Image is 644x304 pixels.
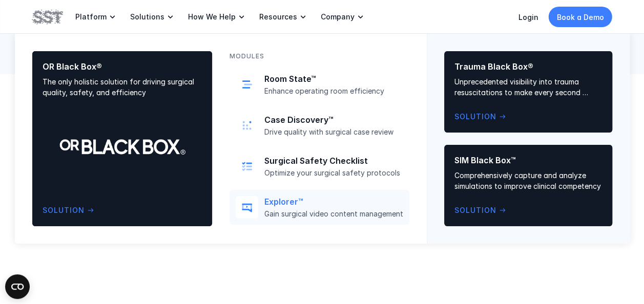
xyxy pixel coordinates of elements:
[240,118,254,133] img: collection of dots icon
[444,51,612,133] a: Trauma Black Box®Unprecedented visibility into trauma resuscitations to make every second countSo...
[230,67,409,102] a: schedule iconRoom State™Enhance operating room efficiency
[264,86,403,96] p: Enhance operating room efficiency
[454,76,602,98] p: Unprecedented visibility into trauma resuscitations to make every second count
[230,149,409,184] a: checklist iconSurgical Safety ChecklistOptimize your surgical safety protocols
[518,13,538,21] a: Login
[264,127,403,137] p: Drive quality with surgical case review
[454,170,602,191] p: Comprehensively capture and analyze simulations to improve clinical competency
[230,108,409,143] a: collection of dots iconCase Discovery™Drive quality with surgical case review
[557,12,604,23] p: Book a Demo
[454,205,496,216] p: Solution
[87,206,95,214] span: arrow_right_alt
[498,113,507,121] span: arrow_right_alt
[264,74,403,84] p: Room State™
[240,200,254,214] img: video icon
[43,205,85,216] p: Solution
[264,197,403,207] p: Explorer™
[264,209,403,219] p: Gain surgical video content management
[5,274,30,299] button: Open CMP widget
[454,111,496,122] p: Solution
[43,76,202,98] p: The only holistic solution for driving surgical quality, safety, and efficiency
[240,159,254,173] img: checklist icon
[264,168,403,178] p: Optimize your surgical safety protocols
[230,190,409,225] a: video iconExplorer™Gain surgical video content management
[454,61,602,72] p: Trauma Black Box®
[498,206,507,214] span: arrow_right_alt
[32,51,212,226] a: OR Black Box®The only holistic solution for driving surgical quality, safety, and efficiencySolut...
[444,145,612,226] a: SIM Black Box™Comprehensively capture and analyze simulations to improve clinical competencySolut...
[240,77,254,92] img: schedule icon
[43,61,202,72] p: OR Black Box®
[230,51,264,61] p: MODULES
[549,7,612,27] a: Book a Demo
[130,12,164,21] p: Solutions
[321,12,355,21] p: Company
[32,8,63,26] img: SST logo
[454,155,602,166] p: SIM Black Box™
[264,115,403,125] p: Case Discovery™
[188,12,236,21] p: How We Help
[75,12,107,21] p: Platform
[264,156,403,166] p: Surgical Safety Checklist
[259,12,297,21] p: Resources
